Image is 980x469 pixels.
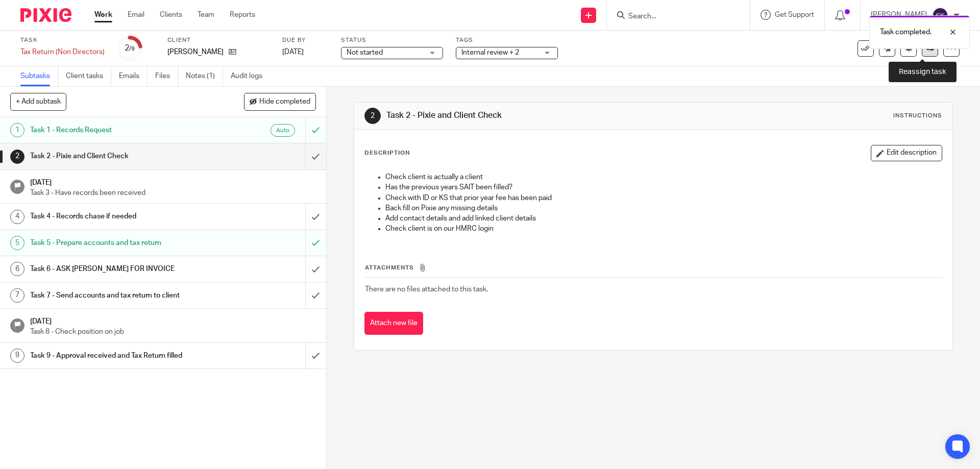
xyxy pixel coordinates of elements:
[231,66,270,86] a: Audit logs
[10,93,66,110] button: + Add subtask
[282,36,328,44] label: Due by
[385,182,941,192] p: Has the previous years SAIT been filled?
[129,46,135,52] small: /9
[30,122,207,138] h1: Task 1 - Records Request
[880,27,932,37] p: Task completed.
[30,327,316,337] p: Task 8 - Check position on job
[10,123,24,137] div: 1
[10,236,24,250] div: 5
[385,193,941,203] p: Check with ID or KS that prior year fee has been paid
[10,349,24,363] div: 9
[365,265,414,270] span: Attachments
[20,66,58,86] a: Subtasks
[893,112,942,120] div: Instructions
[30,288,207,303] h1: Task 7 - Send accounts and tax return to client
[30,188,316,198] p: Task 3 - Have records been received
[119,66,148,86] a: Emails
[364,312,423,335] button: Attach new file
[385,172,941,182] p: Check client is actually a client
[385,213,941,224] p: Add contact details and add linked client details
[10,288,24,303] div: 7
[871,145,942,161] button: Edit description
[30,314,316,327] h1: [DATE]
[244,93,316,110] button: Hide completed
[385,224,941,234] p: Check client is on our HMRC login
[94,10,112,20] a: Work
[198,10,214,20] a: Team
[456,36,558,44] label: Tags
[282,48,304,56] span: [DATE]
[365,286,488,293] span: There are no files attached to this task.
[461,49,519,56] span: Internal review + 2
[10,150,24,164] div: 2
[364,149,410,157] p: Description
[932,7,948,23] img: svg%3E
[128,10,144,20] a: Email
[386,110,675,121] h1: Task 2 - Pixie and Client Check
[10,210,24,224] div: 4
[30,348,207,363] h1: Task 9 - Approval received and Tax Return filled
[230,10,255,20] a: Reports
[167,36,269,44] label: Client
[20,47,105,57] div: Tax Return (Non Directors)
[20,8,71,22] img: Pixie
[259,98,310,106] span: Hide completed
[167,47,224,57] p: [PERSON_NAME]
[364,108,381,124] div: 2
[341,36,443,44] label: Status
[160,10,182,20] a: Clients
[10,262,24,276] div: 6
[385,203,941,213] p: Back fill on Pixie any missing details
[30,261,207,277] h1: Task 6 - ASK [PERSON_NAME] FOR INVOICE
[30,149,207,164] h1: Task 2 - Pixie and Client Check
[30,209,207,224] h1: Task 4 - Records chase if needed
[155,66,178,86] a: Files
[20,36,105,44] label: Task
[30,175,316,188] h1: [DATE]
[125,42,135,54] div: 2
[186,66,223,86] a: Notes (1)
[271,124,295,137] div: Auto
[30,235,207,251] h1: Task 5 - Prepare accounts and tax return
[347,49,383,56] span: Not started
[66,66,111,86] a: Client tasks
